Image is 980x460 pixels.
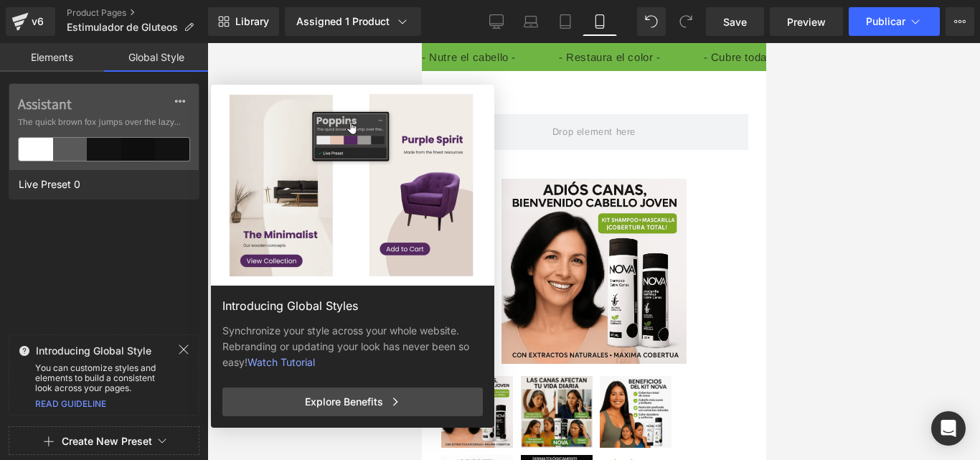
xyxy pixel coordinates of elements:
span: Library [235,15,269,28]
button: Publicar [849,7,940,36]
button: Undo [637,7,666,36]
span: Save [723,14,747,29]
button: Create New Preset [62,426,152,456]
a: Mobile [583,7,617,36]
div: Synchronize your style across your whole website. Rebranding or updating your look has never been... [222,323,483,370]
a: Desktop [479,7,514,36]
div: Introducing Global Styles [222,297,483,323]
span: Live Preset 0 [15,175,84,194]
a: Product Pages [67,7,208,19]
span: Introducing Global Style [36,345,151,357]
span: The quick brown fox jumps over the lazy... [18,116,190,128]
div: Explore Benefits [222,388,483,416]
a: Kit Cubre Canas Shampo Y Mascarilla natural [19,333,95,409]
a: Laptop [514,7,548,36]
a: Global Style [104,43,208,72]
a: Tablet [548,7,583,36]
a: Watch Tutorial [248,356,315,368]
img: Kit Cubre Canas Shampo Y Mascarilla natural [99,333,171,405]
div: Assigned 1 Product [296,14,410,29]
a: New Library [208,7,279,36]
a: Kit Cubre Canas Shampo Y Mascarilla natural [99,333,175,409]
a: v6 [6,7,55,36]
p: - Cubre todas las canas - [80,9,209,19]
div: Open Intercom Messenger [931,411,966,446]
div: v6 [29,12,47,31]
span: Preview [787,14,826,29]
p: - Nutre el cabello - [252,9,346,19]
a: READ GUIDELINE [35,398,106,409]
button: More [946,7,974,36]
a: Preview [770,7,843,36]
label: Assistant [18,95,190,113]
a: Kit Cubre Canas Shampo Y Mascarilla natural [178,333,254,409]
font: Publicar [866,15,905,27]
div: You can customize styles and elements to build a consistent look across your pages. [9,363,199,393]
img: Kit Cubre Canas Shampo Y Mascarilla natural [19,333,91,405]
img: Kit Cubre Canas Shampo Y Mascarilla natural [80,136,265,321]
img: Kit Cubre Canas Shampo Y Mascarilla natural [178,333,250,405]
button: Redo [672,7,700,36]
span: Estimulador de Gluteos [67,22,178,33]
